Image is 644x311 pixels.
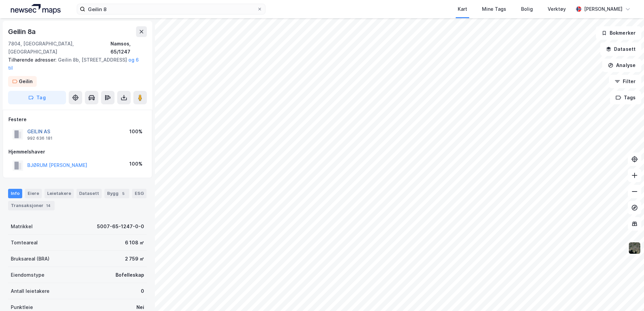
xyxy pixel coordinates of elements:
[19,77,33,85] div: Geilin
[110,40,147,56] div: Namsos, 65/1247
[25,189,42,198] div: Eiere
[8,40,110,56] div: 7804, [GEOGRAPHIC_DATA], [GEOGRAPHIC_DATA]
[8,57,58,63] span: Tilhørende adresser:
[11,222,33,231] div: Matrikkel
[125,239,144,247] div: 6 108 ㎡
[610,279,644,311] iframe: Chat Widget
[8,148,147,156] div: Hjemmelshaver
[129,160,142,168] div: 100%
[97,222,144,231] div: 5007-65-1247-0-0
[548,5,566,13] div: Verktøy
[104,189,129,198] div: Bygg
[45,202,52,209] div: 14
[76,189,102,198] div: Datasett
[11,287,50,295] div: Antall leietakere
[27,136,53,141] div: 992 636 181
[596,26,641,40] button: Bokmerker
[141,287,144,295] div: 0
[602,59,641,72] button: Analyse
[584,5,622,13] div: [PERSON_NAME]
[11,4,61,14] img: logo.a4113a55bc3d86da70a041830d287a7e.svg
[521,5,533,13] div: Bolig
[125,255,144,263] div: 2 759 ㎡
[610,279,644,311] div: Kontrollprogram for chat
[8,201,55,210] div: Transaksjoner
[11,255,50,263] div: Bruksareal (BRA)
[11,271,44,279] div: Eiendomstype
[600,42,641,56] button: Datasett
[11,239,38,247] div: Tomteareal
[482,5,506,13] div: Mine Tags
[120,190,127,197] div: 5
[8,91,66,104] button: Tag
[8,56,141,72] div: Geilin 8b, [STREET_ADDRESS]
[610,91,641,104] button: Tags
[628,242,641,254] img: 9k=
[8,115,147,124] div: Festere
[44,189,74,198] div: Leietakere
[129,128,142,136] div: 100%
[132,189,147,198] div: ESG
[85,4,257,14] input: Søk på adresse, matrikkel, gårdeiere, leietakere eller personer
[8,189,22,198] div: Info
[609,75,641,88] button: Filter
[458,5,467,13] div: Kart
[8,26,37,37] div: Geilin 8a
[116,271,144,279] div: Bofelleskap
